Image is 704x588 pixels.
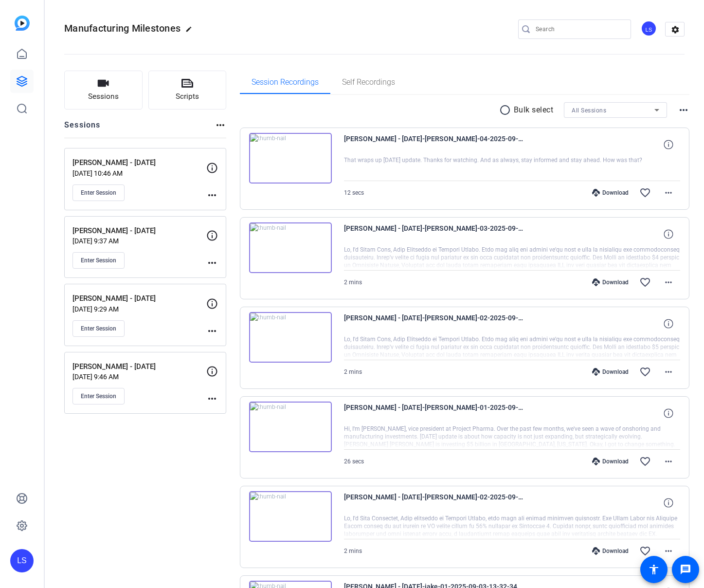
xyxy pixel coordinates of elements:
mat-icon: favorite_border [639,276,651,288]
mat-icon: radio_button_unchecked [499,104,514,116]
span: Manufacturing Milestones [64,22,181,34]
ngx-avatar: Lauren Schultz [641,20,658,37]
span: Enter Session [81,392,116,400]
span: [PERSON_NAME] - [DATE]-[PERSON_NAME]-02-2025-09-03-13-35-59-923-0 [344,491,524,514]
mat-icon: favorite_border [639,456,651,467]
span: 2 mins [344,279,362,286]
p: [PERSON_NAME] - [DATE] [72,157,206,168]
p: [DATE] 10:46 AM [72,169,206,177]
p: [DATE] 9:37 AM [72,237,206,245]
button: Sessions [64,71,143,110]
div: LS [641,20,657,37]
mat-icon: more_horiz [206,393,218,404]
img: thumb-nail [249,133,332,184]
div: LS [10,549,34,572]
p: [DATE] 9:29 AM [72,305,206,313]
div: Download [587,189,633,197]
span: Scripts [176,91,199,102]
span: 2 mins [344,548,362,554]
div: Download [587,368,633,376]
span: Sessions [88,91,119,102]
mat-icon: more_horiz [678,104,689,116]
mat-icon: more_horiz [663,545,674,557]
mat-icon: message [680,564,691,575]
div: Download [587,547,633,555]
button: Enter Session [72,320,125,337]
span: All Sessions [572,107,606,114]
mat-icon: more_horiz [206,325,218,337]
img: thumb-nail [249,312,332,363]
mat-icon: more_horiz [663,187,674,199]
p: [PERSON_NAME] - [DATE] [72,361,206,372]
mat-icon: more_horiz [663,366,674,378]
button: Enter Session [72,184,125,201]
span: [PERSON_NAME] - [DATE]-[PERSON_NAME]-02-2025-09-24-14-39-35-245-0 [344,312,524,335]
span: Self Recordings [342,78,395,86]
mat-icon: more_horiz [663,276,674,288]
span: Enter Session [81,257,116,264]
span: [PERSON_NAME] - [DATE]-[PERSON_NAME]-04-2025-09-24-14-45-18-908-0 [344,133,524,156]
mat-icon: edit [185,26,197,37]
mat-icon: favorite_border [639,366,651,378]
mat-icon: more_horiz [663,456,674,467]
span: [PERSON_NAME] - [DATE]-[PERSON_NAME]-03-2025-09-24-14-42-46-451-0 [344,222,524,246]
h2: Sessions [64,119,101,138]
span: Enter Session [81,325,116,332]
mat-icon: settings [666,22,685,37]
img: thumb-nail [249,491,332,542]
mat-icon: favorite_border [639,545,651,557]
img: blue-gradient.svg [15,16,30,31]
span: 12 secs [344,189,364,196]
span: 26 secs [344,458,364,465]
button: Enter Session [72,388,125,404]
input: Search [536,23,623,35]
mat-icon: more_horiz [206,257,218,269]
span: 2 mins [344,368,362,375]
mat-icon: more_horiz [206,189,218,201]
mat-icon: favorite_border [639,187,651,199]
p: Bulk select [514,104,554,116]
div: Download [587,458,633,465]
img: thumb-nail [249,402,332,452]
p: [PERSON_NAME] - [DATE] [72,225,206,237]
mat-icon: more_horiz [215,119,226,131]
button: Enter Session [72,252,125,269]
p: [PERSON_NAME] - [DATE] [72,293,206,304]
p: [DATE] 9:46 AM [72,373,206,381]
span: [PERSON_NAME] - [DATE]-[PERSON_NAME]-01-2025-09-24-14-38-22-859-0 [344,402,524,425]
div: Download [587,278,633,286]
span: Enter Session [81,189,116,197]
button: Scripts [148,71,227,110]
img: thumb-nail [249,222,332,273]
mat-icon: accessibility [648,564,660,575]
span: Session Recordings [252,78,319,86]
